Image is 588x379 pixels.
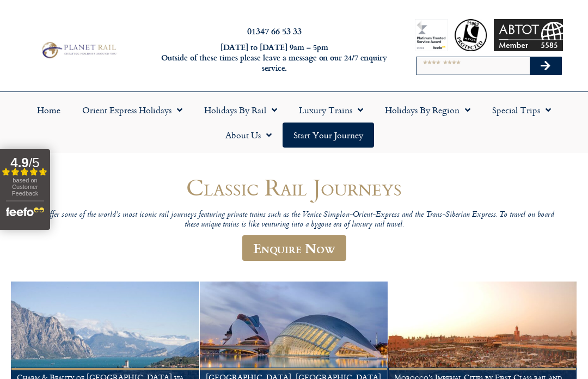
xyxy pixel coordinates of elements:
[193,97,288,123] a: Holidays by Rail
[26,97,71,123] a: Home
[374,97,481,123] a: Holidays by Region
[242,235,346,261] a: Enquire Now
[33,174,555,200] h1: Classic Rail Journeys
[481,97,562,123] a: Special Trips
[247,25,302,37] a: 01347 66 53 33
[71,97,193,123] a: Orient Express Holidays
[215,123,283,148] a: About Us
[33,210,555,230] p: We offer some of the world’s most iconic rail journeys featuring private trains such as the Venic...
[288,97,374,123] a: Luxury Trains
[283,123,374,148] a: Start your Journey
[39,40,118,60] img: Planet Rail Train Holidays Logo
[530,57,561,75] button: Search
[160,42,389,73] h6: [DATE] to [DATE] 9am – 5pm Outside of these times please leave a message on our 24/7 enquiry serv...
[5,97,583,148] nav: Menu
